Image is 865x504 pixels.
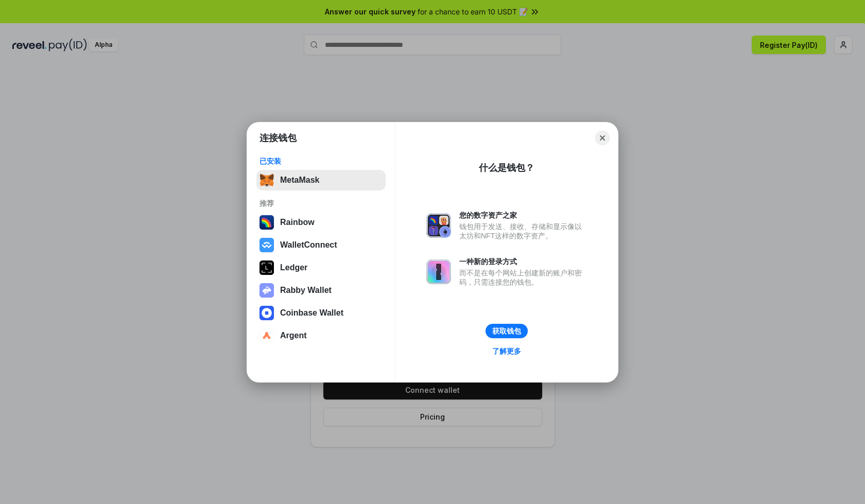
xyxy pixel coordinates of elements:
[259,328,274,343] img: svg+xml,%3Csvg%20width%3D%2228%22%20height%3D%2228%22%20viewBox%3D%220%200%2028%2028%22%20fill%3D...
[280,240,337,250] div: WalletConnect
[479,162,534,174] div: 什么是钱包？
[280,218,315,227] div: Rainbow
[595,131,610,145] button: Close
[256,170,386,190] button: MetaMask
[256,280,386,301] button: Rabby Wallet
[280,331,307,340] div: Argent
[280,308,343,318] div: Coinbase Wallet
[256,303,386,323] button: Coinbase Wallet
[256,235,386,255] button: WalletConnect
[492,346,521,356] div: 了解更多
[280,263,307,272] div: Ledger
[459,211,587,220] div: 您的数字资产之家
[486,344,527,358] a: 了解更多
[492,326,521,336] div: 获取钱包
[280,286,332,295] div: Rabby Wallet
[259,283,274,298] img: svg+xml,%3Csvg%20xmlns%3D%22http%3A%2F%2Fwww.w3.org%2F2000%2Fsvg%22%20fill%3D%22none%22%20viewBox...
[459,268,587,287] div: 而不是在每个网站上创建新的账户和密码，只需连接您的钱包。
[280,176,319,185] div: MetaMask
[256,325,386,346] button: Argent
[259,199,383,208] div: 推荐
[259,238,274,252] img: svg+xml,%3Csvg%20width%3D%2228%22%20height%3D%2228%22%20viewBox%3D%220%200%2028%2028%22%20fill%3D...
[486,324,528,338] button: 获取钱包
[256,212,386,233] button: Rainbow
[259,260,274,275] img: svg+xml,%3Csvg%20xmlns%3D%22http%3A%2F%2Fwww.w3.org%2F2000%2Fsvg%22%20width%3D%2228%22%20height%3...
[426,259,451,284] img: svg+xml,%3Csvg%20xmlns%3D%22http%3A%2F%2Fwww.w3.org%2F2000%2Fsvg%22%20fill%3D%22none%22%20viewBox...
[256,257,386,278] button: Ledger
[259,306,274,320] img: svg+xml,%3Csvg%20width%3D%2228%22%20height%3D%2228%22%20viewBox%3D%220%200%2028%2028%22%20fill%3D...
[426,213,451,238] img: svg+xml,%3Csvg%20xmlns%3D%22http%3A%2F%2Fwww.w3.org%2F2000%2Fsvg%22%20fill%3D%22none%22%20viewBox...
[459,257,587,266] div: 一种新的登录方式
[259,173,274,187] img: svg+xml,%3Csvg%20fill%3D%22none%22%20height%3D%2233%22%20viewBox%3D%220%200%2035%2033%22%20width%...
[259,215,274,230] img: svg+xml,%3Csvg%20width%3D%22120%22%20height%3D%22120%22%20viewBox%3D%220%200%20120%20120%22%20fil...
[259,157,383,166] div: 已安装
[259,132,297,144] h1: 连接钱包
[459,222,587,240] div: 钱包用于发送、接收、存储和显示像以太坊和NFT这样的数字资产。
